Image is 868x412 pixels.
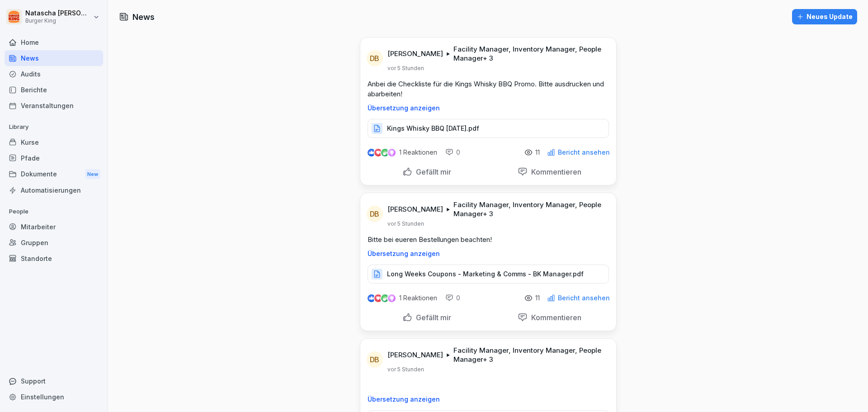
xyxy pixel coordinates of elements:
[381,294,389,302] img: celebrate
[5,235,103,251] a: Gruppen
[5,204,103,219] p: People
[535,149,540,156] p: 11
[5,120,103,134] p: Library
[367,206,383,222] div: DB
[5,373,103,389] div: Support
[792,9,857,24] button: Neues Update
[5,219,103,235] a: Mitarbeiter
[5,182,103,198] a: Automatisierungen
[797,12,853,22] div: Neues Update
[375,295,382,302] img: love
[368,149,375,156] img: like
[5,166,103,183] a: DokumenteNew
[5,34,103,50] a: Home
[368,104,609,112] p: Übersetzung anzeigen
[368,294,375,302] img: like
[445,148,460,157] div: 0
[387,205,443,214] p: [PERSON_NAME]
[399,294,437,302] p: 1 Reaktionen
[375,149,382,156] img: love
[5,150,103,166] a: Pfade
[535,294,540,302] p: 11
[132,11,155,23] h1: News
[453,346,605,364] p: Facility Manager, Inventory Manager, People Manager + 3
[25,9,91,17] p: Natascha [PERSON_NAME]
[412,313,451,322] p: Gefällt mir
[387,49,443,58] p: [PERSON_NAME]
[25,18,91,24] p: Burger King
[367,50,383,66] div: DB
[5,50,103,66] a: News
[5,134,103,150] a: Kurse
[368,250,609,257] p: Übersetzung anzeigen
[528,167,581,176] p: Kommentieren
[453,45,605,63] p: Facility Manager, Inventory Manager, People Manager + 3
[5,82,103,98] a: Berichte
[558,149,610,156] p: Bericht ansehen
[368,235,609,245] p: Bitte bei eueren Bestellungen beachten!
[367,351,383,368] div: DB
[368,272,609,281] a: Long Weeks Coupons - Marketing & Comms - BK Manager.pdf
[528,313,581,322] p: Kommentieren
[387,65,424,72] p: vor 5 Stunden
[388,294,396,302] img: inspiring
[387,124,479,133] p: Kings Whisky BBQ [DATE].pdf
[368,79,609,99] p: Anbei die Checkliste für die Kings Whisky BBQ Promo. Bitte ausdrucken und abarbeiten!
[387,270,584,279] p: Long Weeks Coupons - Marketing & Comms - BK Manager.pdf
[5,251,103,266] a: Standorte
[388,148,396,156] img: inspiring
[387,366,424,373] p: vor 5 Stunden
[412,167,451,176] p: Gefällt mir
[381,149,389,156] img: celebrate
[5,166,103,183] div: Dokumente
[5,389,103,405] a: Einstellungen
[453,200,605,218] p: Facility Manager, Inventory Manager, People Manager + 3
[399,149,437,156] p: 1 Reaktionen
[5,66,103,82] a: Audits
[368,396,609,403] p: Übersetzung anzeigen
[5,98,103,114] a: Veranstaltungen
[387,350,443,360] p: [PERSON_NAME]
[368,127,609,136] a: Kings Whisky BBQ [DATE].pdf
[445,294,460,303] div: 0
[558,294,610,302] p: Bericht ansehen
[387,220,424,227] p: vor 5 Stunden
[85,169,100,180] div: New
